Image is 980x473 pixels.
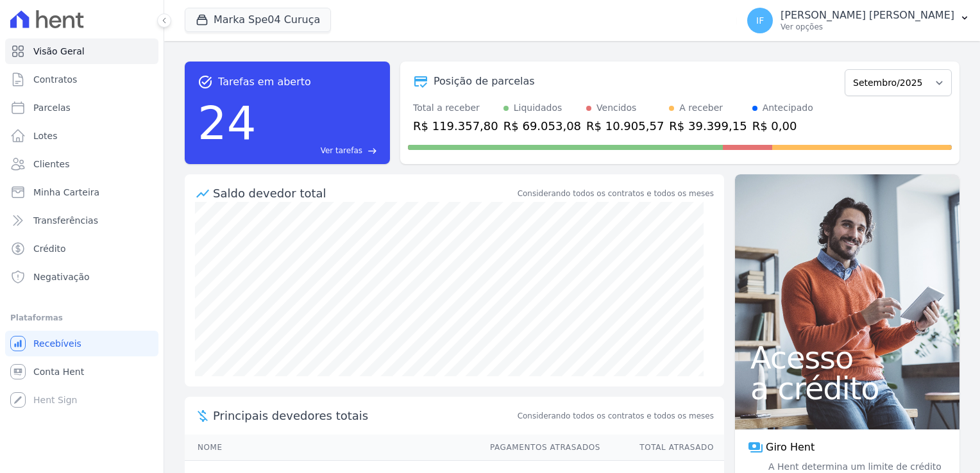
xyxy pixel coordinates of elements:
[518,188,714,199] div: Considerando todos os contratos e todos os meses
[750,342,944,373] span: Acesso
[737,3,980,38] button: IF [PERSON_NAME] [PERSON_NAME] Ver opções
[185,8,331,32] button: Marka Spe04 Curuça
[781,22,954,32] p: Ver opções
[5,179,158,205] a: Minha Carteira
[33,365,84,378] span: Conta Hent
[596,101,636,115] div: Vencidos
[198,74,213,90] span: task_alt
[367,146,377,156] span: east
[33,73,77,86] span: Contratos
[5,38,158,64] a: Visão Geral
[33,337,81,350] span: Recebíveis
[752,117,813,135] div: R$ 0,00
[33,129,58,142] span: Lotes
[198,90,257,156] div: 24
[763,101,813,115] div: Antecipado
[5,95,158,120] a: Parcelas
[514,101,562,115] div: Liquidados
[413,117,498,135] div: R$ 119.357,80
[33,270,90,283] span: Negativação
[5,151,158,177] a: Clientes
[321,145,362,156] span: Ver tarefas
[518,410,714,422] span: Considerando todos os contratos e todos os meses
[5,208,158,233] a: Transferências
[33,214,98,227] span: Transferências
[5,236,158,261] a: Crédito
[33,158,69,170] span: Clientes
[756,16,764,25] span: IF
[10,310,153,326] div: Plataformas
[601,435,724,461] th: Total Atrasado
[669,117,747,135] div: R$ 39.399,15
[5,264,158,290] a: Negativação
[213,185,515,202] div: Saldo devedor total
[766,440,815,455] span: Giro Hent
[5,123,158,149] a: Lotes
[586,117,664,135] div: R$ 10.905,57
[503,117,581,135] div: R$ 69.053,08
[33,45,85,58] span: Visão Geral
[413,101,498,115] div: Total a receber
[434,74,535,89] div: Posição de parcelas
[33,101,71,114] span: Parcelas
[33,242,66,255] span: Crédito
[213,407,515,424] span: Principais devedores totais
[679,101,723,115] div: A receber
[218,74,311,90] span: Tarefas em aberto
[262,145,377,156] a: Ver tarefas east
[781,9,954,22] p: [PERSON_NAME] [PERSON_NAME]
[33,186,99,199] span: Minha Carteira
[5,331,158,356] a: Recebíveis
[750,373,944,404] span: a crédito
[478,435,601,461] th: Pagamentos Atrasados
[5,67,158,92] a: Contratos
[5,359,158,385] a: Conta Hent
[185,435,478,461] th: Nome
